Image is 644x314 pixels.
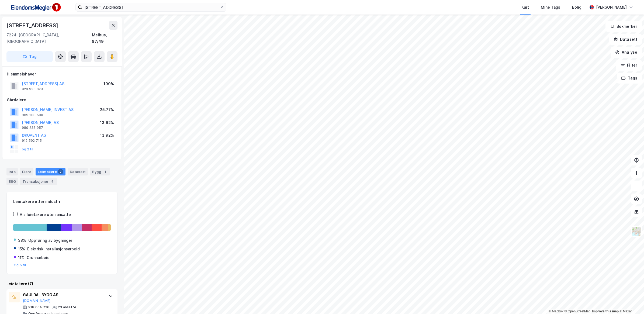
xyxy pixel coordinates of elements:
[27,254,50,261] div: Grunnarbeid
[58,169,63,174] div: 7
[6,168,18,175] div: Info
[616,60,642,71] button: Filter
[18,237,26,244] div: 38%
[20,168,33,175] div: Eiere
[6,178,18,185] div: ESG
[92,32,117,45] div: Melhus, 87/49
[7,97,117,103] div: Gårdeiere
[9,1,63,13] img: F4PB6Px+NJ5v8B7XTbfpPpyloAAAAASUVORK5CYII=
[565,309,591,313] a: OpenStreetMap
[36,168,65,175] div: Leietakere
[605,21,642,32] button: Bokmerker
[23,299,51,303] button: [DOMAIN_NAME]
[90,168,110,175] div: Bygg
[68,168,88,175] div: Datasett
[50,179,55,184] div: 5
[611,47,642,58] button: Analyse
[13,198,111,205] div: Leietakere etter industri
[20,178,57,185] div: Transaksjoner
[6,32,92,45] div: 7224, [GEOGRAPHIC_DATA], [GEOGRAPHIC_DATA]
[23,292,103,298] div: GAULDAL BYGG AS
[631,226,642,236] img: Z
[22,87,43,91] div: 920 935 028
[7,71,117,77] div: Hjemmelshaver
[596,4,627,11] div: [PERSON_NAME]
[82,3,220,11] input: Søk på adresse, matrikkel, gårdeiere, leietakere eller personer
[100,132,114,139] div: 13.92%
[58,305,76,309] div: 23 ansatte
[22,139,42,143] div: 912 592 715
[103,81,114,87] div: 100%
[6,281,117,287] div: Leietakere (7)
[521,4,529,11] div: Kart
[28,305,49,309] div: 918 004 726
[18,254,25,261] div: 11%
[22,113,43,117] div: 989 208 500
[6,51,53,62] button: Tag
[18,246,25,252] div: 15%
[6,21,59,30] div: [STREET_ADDRESS]
[102,169,108,174] div: 1
[617,73,642,84] button: Tags
[549,309,563,313] a: Mapbox
[22,126,43,130] div: 989 238 957
[592,309,619,313] a: Improve this map
[100,106,114,113] div: 25.77%
[20,211,71,218] div: Vis leietakere uten ansatte
[541,4,560,11] div: Mine Tags
[617,288,644,314] iframe: Chat Widget
[14,263,26,267] button: Og 5 til
[100,119,114,126] div: 13.92%
[27,246,80,252] div: Elektrisk installasjonsarbeid
[572,4,581,11] div: Bolig
[28,237,72,244] div: Oppføring av bygninger
[609,34,642,45] button: Datasett
[617,288,644,314] div: Kontrollprogram for chat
